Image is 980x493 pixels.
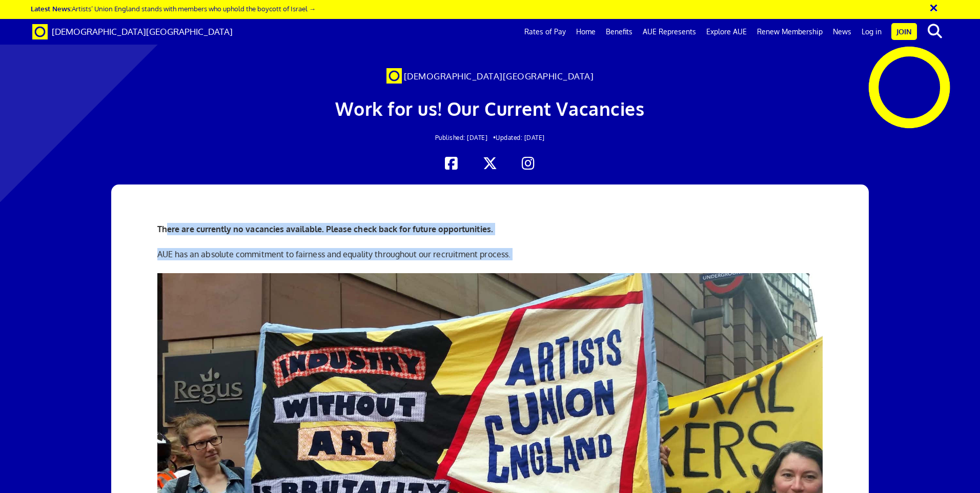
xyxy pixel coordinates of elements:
[571,19,601,45] a: Home
[701,19,752,45] a: Explore AUE
[856,19,887,45] a: Log in
[519,19,571,45] a: Rates of Pay
[435,134,496,141] span: Published: [DATE] •
[919,20,950,42] button: search
[157,248,823,260] p: AUE has an absolute commitment to fairness and equality throughout our recruitment process.
[31,4,316,13] a: Latest News:Artists’ Union England stands with members who uphold the boycott of Israel →
[828,19,856,45] a: News
[752,19,828,45] a: Renew Membership
[25,19,240,45] a: Brand [DEMOGRAPHIC_DATA][GEOGRAPHIC_DATA]
[601,19,638,45] a: Benefits
[31,4,72,13] strong: Latest News:
[188,134,793,141] h2: Updated: [DATE]
[52,26,233,37] span: [DEMOGRAPHIC_DATA][GEOGRAPHIC_DATA]
[638,19,701,45] a: AUE Represents
[404,71,594,81] span: [DEMOGRAPHIC_DATA][GEOGRAPHIC_DATA]
[891,23,917,40] a: Join
[335,97,644,120] span: Work for us! Our Current Vacancies
[157,224,493,234] b: There are currently no vacancies available. Please check back for future opportunities.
